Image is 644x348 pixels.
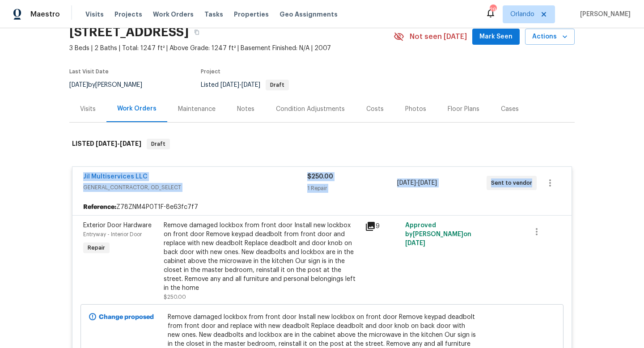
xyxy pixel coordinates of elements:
div: Remove damaged lockbox from front door Install new lockbox on front door Remove keypad deadbolt f... [164,221,360,293]
span: Project [201,69,220,74]
span: Maestro [30,10,60,19]
span: $250.00 [164,294,186,300]
span: [DATE] [96,140,117,147]
button: Mark Seen [472,29,520,45]
span: Entryway - Interior Door [83,232,142,237]
span: Approved by [PERSON_NAME] on [405,222,471,246]
div: 1 Repair [307,184,397,193]
span: [DATE] [220,82,239,88]
span: Visits [85,10,104,19]
div: LISTED [DATE]-[DATE]Draft [69,130,575,158]
span: [DATE] [241,82,260,88]
span: Repair [84,243,109,252]
div: Costs [366,105,384,114]
span: Last Visit Date [69,69,109,74]
span: Actions [532,31,568,42]
div: by [PERSON_NAME] [69,80,153,90]
span: - [220,82,260,88]
span: Listed [201,82,289,88]
span: $250.00 [307,174,333,180]
div: Condition Adjustments [276,105,345,114]
h2: [STREET_ADDRESS] [69,28,189,37]
span: - [397,178,437,187]
span: Draft [148,140,169,149]
div: Maintenance [178,105,216,114]
span: Work Orders [153,10,194,19]
div: Work Orders [117,104,157,113]
span: [DATE] [397,180,416,186]
span: Draft [267,82,288,88]
span: [DATE] [418,180,437,186]
button: Copy Address [189,24,205,40]
span: Tasks [204,11,223,17]
span: Geo Assignments [280,10,338,19]
button: Actions [525,29,575,45]
div: Cases [501,105,519,114]
b: Change proposed [99,314,154,320]
div: Z78ZNM4P0T1F-8e63fc7f7 [72,199,572,215]
div: 29 [490,5,496,14]
h6: LISTED [72,139,141,149]
span: Sent to vendor [491,178,536,187]
span: Exterior Door Hardware [83,222,152,229]
div: Visits [80,105,96,114]
span: Not seen [DATE] [410,32,467,41]
span: 3 Beds | 2 Baths | Total: 1247 ft² | Above Grade: 1247 ft² | Basement Finished: N/A | 2007 [69,44,394,53]
div: Floor Plans [448,105,479,114]
span: [DATE] [405,240,425,246]
div: 9 [365,221,400,232]
div: Photos [405,105,426,114]
span: [DATE] [120,140,141,147]
span: Mark Seen [479,31,513,42]
span: GENERAL_CONTRACTOR, OD_SELECT [83,183,307,192]
span: - [96,140,141,147]
span: Orlando [510,10,534,19]
span: Properties [234,10,269,19]
div: Notes [237,105,254,114]
span: [PERSON_NAME] [576,10,631,19]
a: Jil Multiservices LLC [83,174,148,180]
b: Reference: [83,203,116,212]
span: [DATE] [69,82,88,88]
span: Projects [114,10,142,19]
